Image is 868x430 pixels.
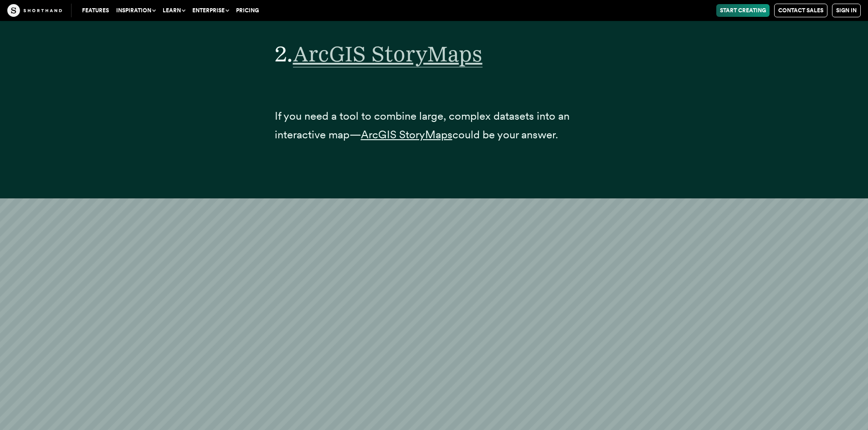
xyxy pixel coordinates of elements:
a: Contact Sales [774,4,827,17]
button: Inspiration [113,4,159,17]
a: Sign in [832,4,861,17]
a: Start Creating [716,4,770,17]
img: The Craft [7,4,62,17]
span: could be your answer. [452,128,558,141]
a: ArcGIS StoryMaps [361,128,452,141]
span: If you need a tool to combine large, complex datasets into an interactive map— [275,109,570,141]
button: Enterprise [189,4,232,17]
a: Pricing [232,4,262,17]
button: Learn [159,4,189,17]
span: ArcGIS StoryMaps [293,40,483,67]
a: Features [78,4,113,17]
span: 2. [275,40,293,67]
a: ArcGIS StoryMaps [293,40,483,67]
